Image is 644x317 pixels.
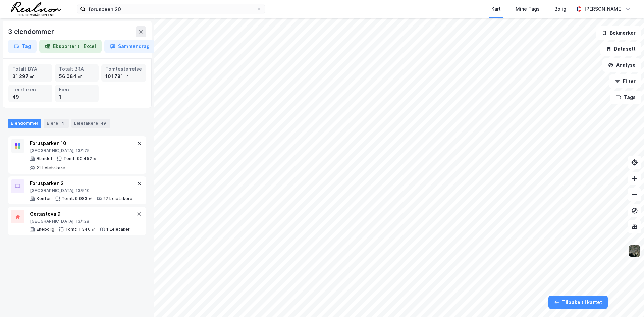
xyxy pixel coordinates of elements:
div: 1 [59,93,95,101]
div: 27 Leietakere [103,196,133,201]
button: Tags [610,91,641,104]
div: Forusparken 2 [30,179,132,188]
button: Tilbake til kartet [548,296,608,309]
div: Geitastova 9 [30,210,130,218]
div: [GEOGRAPHIC_DATA], 13/510 [30,188,132,193]
div: [GEOGRAPHIC_DATA], 13/175 [30,148,135,153]
button: Eksporter til Excel [39,40,102,53]
button: Filter [609,74,641,88]
div: 49 [12,93,48,101]
div: Tomt: 90 452 ㎡ [63,156,97,161]
div: Eiere [59,86,95,93]
button: Tag [8,40,37,53]
div: [PERSON_NAME] [584,5,623,13]
div: Tomt: 1 346 ㎡ [65,227,96,232]
div: 1 Leietaker [106,227,130,232]
input: Søk på adresse, matrikkel, gårdeiere, leietakere eller personer [86,4,257,14]
div: Leietakere [71,119,110,128]
button: Bokmerker [596,26,641,40]
img: 9k= [628,245,641,257]
div: Kart [491,5,501,13]
div: Blandet [37,156,53,161]
button: Sammendrag [104,40,155,53]
div: 21 Leietakere [37,165,65,171]
div: 56 084 ㎡ [59,73,95,80]
div: 31 297 ㎡ [12,73,48,80]
iframe: Chat Widget [610,285,644,317]
div: Tomt: 9 983 ㎡ [62,196,93,201]
div: Totalt BRA [59,65,95,73]
div: 49 [99,120,107,127]
div: Eiendommer [8,119,41,128]
div: Kontor [37,196,51,201]
div: Tomtestørrelse [105,65,142,73]
div: 3 eiendommer [8,26,55,37]
div: Kontrollprogram for chat [610,285,644,317]
button: Analyse [602,58,641,72]
div: Enebolig [37,227,55,232]
button: Datasett [600,42,641,56]
div: 1 [59,120,66,127]
div: Eiere [44,119,69,128]
div: Forusparken 10 [30,139,135,147]
div: Bolig [554,5,566,13]
div: Leietakere [12,86,48,93]
div: Mine Tags [516,5,540,13]
div: [GEOGRAPHIC_DATA], 13/128 [30,219,130,224]
div: Totalt BYA [12,65,48,73]
img: realnor-logo.934646d98de889bb5806.png [11,2,61,16]
div: 101 781 ㎡ [105,73,142,80]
